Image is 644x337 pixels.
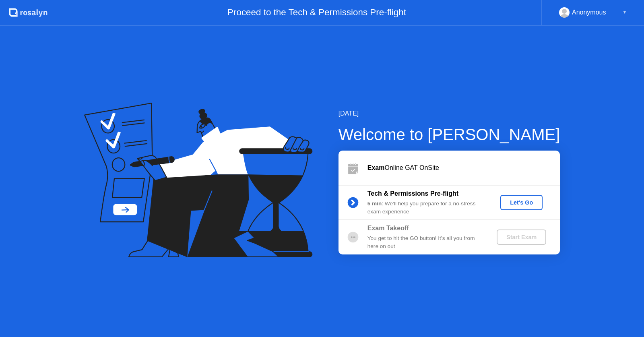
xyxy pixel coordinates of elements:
button: Let's Go [500,195,543,210]
div: You get to hit the GO button! It’s all you from here on out [367,234,483,251]
div: Welcome to [PERSON_NAME] [339,122,560,147]
b: Exam Takeoff [367,225,409,232]
b: Exam [367,164,385,171]
div: ▼ [623,7,627,18]
div: [DATE] [339,109,560,118]
button: Start Exam [497,229,546,245]
div: : We’ll help you prepare for a no-stress exam experience [367,200,483,216]
div: Let's Go [504,199,539,206]
b: 5 min [367,201,382,207]
div: Anonymous [572,7,606,18]
div: Start Exam [500,234,543,240]
div: Online GAT OnSite [367,163,560,173]
b: Tech & Permissions Pre-flight [367,190,458,197]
